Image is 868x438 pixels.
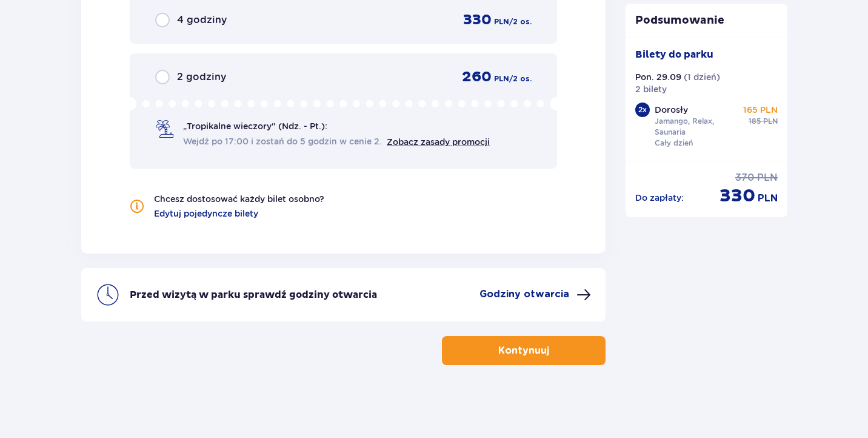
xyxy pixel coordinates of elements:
img: clock icon [96,283,120,307]
p: 330 [463,11,492,29]
a: Zobacz zasady promocji [387,137,490,147]
p: Godziny otwarcia [479,288,569,301]
p: Chcesz dostosować każdy bilet osobno? [154,193,324,205]
p: 185 [749,116,761,127]
p: Do zapłaty : [635,192,684,204]
p: 370 [735,171,755,184]
span: Wejdź po 17:00 i zostań do 5 godzin w cenie 2. [183,135,382,147]
p: Kontynuuj [498,344,549,357]
p: Podsumowanie [626,13,788,28]
p: PLN [494,16,509,27]
button: Kontynuuj [442,336,606,365]
button: Godziny otwarcia [479,288,591,302]
p: Przed wizytą w parku sprawdź godziny otwarcia [130,288,377,302]
p: PLN [758,192,778,205]
p: PLN [763,116,778,127]
p: 2 godziny [177,70,226,84]
p: 165 PLN [743,104,778,116]
p: 260 [462,68,492,86]
p: Bilety do parku [635,48,713,61]
p: PLN [494,73,509,84]
p: 4 godziny [177,13,227,27]
p: / 2 os. [509,73,532,84]
p: 330 [719,184,755,207]
p: Dorosły [655,104,688,116]
p: Pon. 29.09 [635,71,681,83]
p: ( 1 dzień ) [684,71,720,83]
p: „Tropikalne wieczory" (Ndz. - Pt.): [183,120,327,132]
p: 2 bilety [635,83,667,95]
p: Cały dzień [655,138,693,149]
div: 2 x [635,103,650,117]
p: / 2 os. [509,16,532,27]
p: Jamango, Relax, Saunaria [655,116,738,138]
p: PLN [757,171,778,184]
a: Edytuj pojedyncze bilety [154,207,258,220]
